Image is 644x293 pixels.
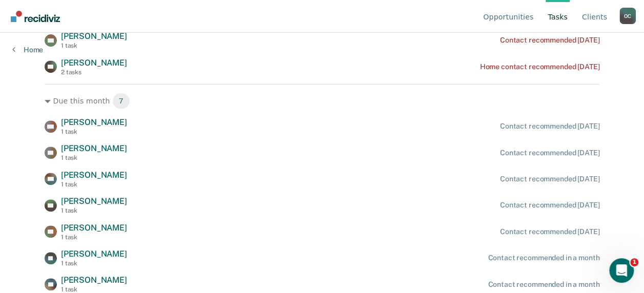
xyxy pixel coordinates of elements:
div: 1 task [61,181,127,188]
span: [PERSON_NAME] [61,143,127,153]
p: Hi [PERSON_NAME] 👋 [20,73,184,108]
span: 7 [112,93,130,109]
div: 1 task [61,207,127,214]
div: Due this month 7 [45,93,599,109]
button: Messages [102,199,205,240]
img: logo [20,19,77,36]
img: Recidiviz [11,11,60,22]
p: How can we help? [20,108,184,125]
div: 1 task [61,286,127,293]
div: O C [619,8,636,24]
div: 1 task [61,260,127,267]
div: Contact recommended [DATE] [500,149,599,157]
span: Home [39,224,63,232]
span: 1 [630,258,638,266]
div: 1 task [61,234,127,241]
div: Send us a message [21,146,171,157]
div: Contact recommended [DATE] [500,175,599,183]
div: Home contact recommended [DATE] [480,62,599,71]
span: [PERSON_NAME] [61,117,127,127]
div: Contact recommended in a month [488,280,599,289]
div: Contact recommended [DATE] [500,36,599,45]
div: 1 task [61,154,127,161]
span: [PERSON_NAME] [61,58,127,68]
div: Close [176,16,195,35]
div: 1 task [61,128,127,135]
a: Home [12,45,43,54]
img: Profile image for Kim [100,16,121,37]
span: [PERSON_NAME] [61,170,127,180]
div: Send us a message [10,138,195,166]
span: [PERSON_NAME] [61,196,127,206]
div: Contact recommended in a month [488,254,599,262]
div: Contact recommended [DATE] [500,122,599,131]
span: [PERSON_NAME] [61,249,127,259]
div: 1 task [61,42,127,49]
span: [PERSON_NAME] [61,275,127,285]
span: Messages [136,224,172,232]
div: Contact recommended [DATE] [500,201,599,210]
img: Profile image for Rajan [120,16,140,37]
span: [PERSON_NAME] [61,31,127,41]
span: [PERSON_NAME] [61,223,127,233]
div: 2 tasks [61,69,127,76]
img: Profile image for Naomi [139,16,160,37]
iframe: Intercom live chat [609,258,634,283]
button: Profile dropdown button [619,8,636,24]
div: Contact recommended [DATE] [500,227,599,236]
